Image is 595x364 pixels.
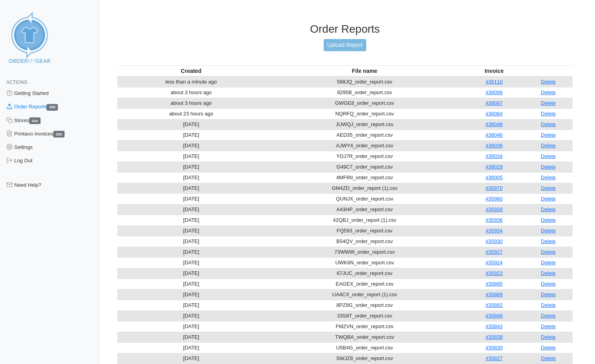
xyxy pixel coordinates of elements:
[265,108,464,119] td: NQRFQ_order_report.csv
[117,183,265,193] td: [DATE]
[541,185,556,191] a: Delete
[541,206,556,212] a: Delete
[265,268,464,279] td: 67JUC_order_report.csv
[265,87,464,98] td: 8295B_order_report.csv
[541,196,556,202] a: Delete
[117,87,265,98] td: about 3 hours ago
[541,281,556,287] a: Delete
[53,131,65,137] span: 356
[486,143,502,149] a: #36036
[486,89,502,95] a: #36099
[486,121,502,127] a: #36048
[464,65,524,76] th: Invoice
[265,162,464,172] td: G49C7_order_report.csv
[117,119,265,130] td: [DATE]
[541,270,556,276] a: Delete
[541,111,556,117] a: Delete
[486,164,502,170] a: #36029
[117,215,265,225] td: [DATE]
[486,206,502,212] a: #35939
[265,321,464,332] td: FMZVN_order_report.csv
[541,292,556,297] a: Delete
[117,151,265,162] td: [DATE]
[117,321,265,332] td: [DATE]
[541,153,556,159] a: Delete
[486,175,502,180] a: #36005
[117,225,265,236] td: [DATE]
[265,225,464,236] td: FQ593_order_report.csv
[541,100,556,106] a: Delete
[117,22,573,36] h3: Order Reports
[117,98,265,108] td: about 3 hours ago
[486,260,502,266] a: #35924
[486,79,502,85] a: #36110
[486,249,502,255] a: #35927
[117,342,265,353] td: [DATE]
[265,193,464,204] td: QUNJX_order_report.csv
[117,162,265,172] td: [DATE]
[265,289,464,300] td: UA4CX_order_report (1).csv
[486,345,502,351] a: #35830
[265,236,464,247] td: B54QV_order_report.csv
[117,204,265,215] td: [DATE]
[541,217,556,223] a: Delete
[117,279,265,289] td: [DATE]
[486,292,502,297] a: #35889
[265,140,464,151] td: AJWY4_order_report.csv
[265,310,464,321] td: 33S8T_order_report.csv
[265,247,464,257] td: 73WWW_order_report.csv
[486,281,502,287] a: #35895
[117,332,265,342] td: [DATE]
[486,270,502,276] a: #35923
[29,117,41,124] span: 343
[486,238,502,244] a: #35930
[265,257,464,268] td: UWK6N_order_report.csv
[486,132,502,138] a: #36046
[117,300,265,310] td: [DATE]
[541,121,556,127] a: Delete
[117,268,265,279] td: [DATE]
[541,355,556,361] a: Delete
[265,130,464,140] td: AED35_order_report.csv
[486,153,502,159] a: #36034
[486,196,502,202] a: #35960
[541,79,556,85] a: Delete
[117,193,265,204] td: [DATE]
[541,323,556,329] a: Delete
[265,151,464,162] td: YDJ7R_order_report.csv
[486,217,502,223] a: #35936
[486,334,502,340] a: #35839
[324,39,366,51] a: Upload Report
[265,98,464,108] td: GWGE8_order_report.csv
[541,89,556,95] a: Delete
[541,260,556,266] a: Delete
[265,342,464,353] td: U5B4G_order_report.csv
[117,76,265,87] td: less than a minute ago
[541,143,556,149] a: Delete
[117,140,265,151] td: [DATE]
[117,289,265,300] td: [DATE]
[265,279,464,289] td: EAGEX_order_report.csv
[486,185,502,191] a: #35970
[541,164,556,170] a: Delete
[541,302,556,308] a: Delete
[265,119,464,130] td: JUWQJ_order_report.csv
[486,302,502,308] a: #35882
[46,104,58,111] span: 356
[541,238,556,244] a: Delete
[265,172,464,183] td: 4MF6N_order_report.csv
[6,80,27,85] span: Actions
[265,300,464,310] td: 8PZ9G_order_report.csv
[265,76,464,87] td: 588JQ_order_report.csv
[486,313,502,319] a: #35848
[541,228,556,234] a: Delete
[541,132,556,138] a: Delete
[117,172,265,183] td: [DATE]
[117,130,265,140] td: [DATE]
[117,236,265,247] td: [DATE]
[117,310,265,321] td: [DATE]
[117,108,265,119] td: about 23 hours ago
[541,249,556,255] a: Delete
[486,355,502,361] a: #35827
[265,204,464,215] td: A43HP_order_report.csv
